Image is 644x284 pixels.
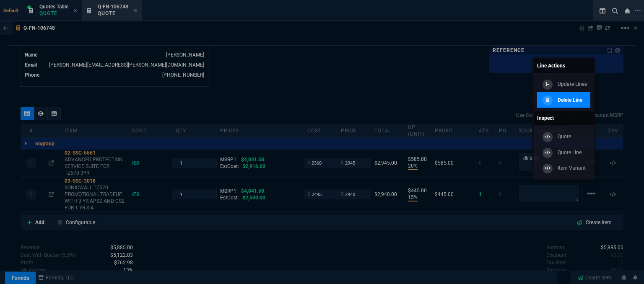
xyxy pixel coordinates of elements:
a: Line Actions [534,59,594,73]
p: Quote [558,133,571,140]
p: Update Lines [558,80,587,88]
a: Inspect [534,111,594,125]
p: Delete Line [558,96,582,104]
p: Item Variant [558,164,586,172]
p: Quote Line [558,149,582,156]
